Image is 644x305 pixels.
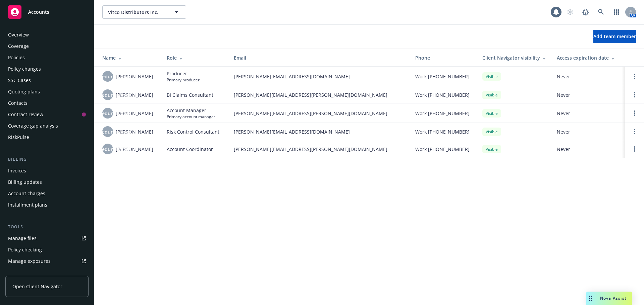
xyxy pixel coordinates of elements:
[84,146,131,153] span: undefinedundefined
[8,52,25,63] div: Policies
[482,91,501,99] div: Visible
[557,128,620,135] span: Never
[84,73,131,80] span: undefinedundefined
[234,146,405,153] span: [PERSON_NAME][EMAIL_ADDRESS][PERSON_NAME][DOMAIN_NAME]
[167,114,215,120] span: Primary account manager
[557,110,620,117] span: Never
[415,73,470,80] span: Work [PHONE_NUMBER]
[8,109,43,120] div: Contract review
[415,91,470,98] span: Work [PHONE_NUMBER]
[8,41,29,52] div: Coverage
[167,70,200,77] span: Producer
[8,75,31,86] div: SSC Cases
[234,91,405,98] span: [PERSON_NAME][EMAIL_ADDRESS][PERSON_NAME][DOMAIN_NAME]
[5,121,89,131] a: Coverage gap analysis
[12,283,62,290] span: Open Client Navigator
[5,256,89,266] a: Manage exposures
[102,5,186,19] button: Vitco Distributors Inc.
[8,165,26,176] div: Invoices
[8,29,29,40] div: Overview
[557,146,620,153] span: Never
[116,73,153,80] span: [PERSON_NAME]
[610,5,623,19] a: Switch app
[482,128,501,136] div: Visible
[5,244,89,255] a: Policy checking
[631,91,639,99] a: Open options
[8,188,45,199] div: Account charges
[8,200,47,210] div: Installment plans
[5,156,89,163] div: Billing
[167,107,215,114] span: Account Manager
[5,200,89,210] a: Installment plans
[5,52,89,63] a: Policies
[5,98,89,108] a: Contacts
[5,86,89,97] a: Quoting plans
[594,5,608,19] a: Search
[84,110,131,117] span: undefinedundefined
[8,177,42,187] div: Billing updates
[102,54,156,61] div: Name
[167,77,200,83] span: Primary producer
[8,121,58,131] div: Coverage gap analysis
[8,64,41,74] div: Policy changes
[557,91,620,98] span: Never
[8,98,28,108] div: Contacts
[5,224,89,230] div: Tools
[631,145,639,153] a: Open options
[116,110,153,117] span: [PERSON_NAME]
[5,41,89,52] a: Coverage
[415,110,470,117] span: Work [PHONE_NUMBER]
[234,128,405,135] span: [PERSON_NAME][EMAIL_ADDRESS][DOMAIN_NAME]
[167,91,213,98] span: BI Claims Consultant
[8,86,40,97] div: Quoting plans
[116,146,153,153] span: [PERSON_NAME]
[631,72,639,80] a: Open options
[586,292,595,305] div: Drag to move
[631,109,639,117] a: Open options
[482,72,501,81] div: Visible
[5,109,89,120] a: Contract review
[5,233,89,244] a: Manage files
[8,132,29,143] div: RiskPulse
[167,54,223,61] div: Role
[84,91,131,98] span: undefinedundefined
[593,30,636,43] button: Add team member
[482,54,546,61] div: Client Navigator visibility
[84,128,131,135] span: undefinedundefined
[5,188,89,199] a: Account charges
[8,244,42,255] div: Policy checking
[557,54,620,61] div: Access expiration date
[167,146,213,153] span: Account Coordinator
[586,292,632,305] button: Nova Assist
[593,33,636,40] span: Add team member
[5,165,89,176] a: Invoices
[116,128,153,135] span: [PERSON_NAME]
[5,29,89,40] a: Overview
[482,145,501,153] div: Visible
[8,233,37,244] div: Manage files
[482,109,501,118] div: Visible
[415,128,470,135] span: Work [PHONE_NUMBER]
[234,110,405,117] span: [PERSON_NAME][EMAIL_ADDRESS][PERSON_NAME][DOMAIN_NAME]
[167,128,219,135] span: Risk Control Consultant
[557,73,620,80] span: Never
[415,146,470,153] span: Work [PHONE_NUMBER]
[5,177,89,187] a: Billing updates
[8,256,51,266] div: Manage exposures
[5,64,89,74] a: Policy changes
[28,9,49,15] span: Accounts
[563,5,577,19] a: Start snowing
[5,132,89,143] a: RiskPulse
[8,267,52,278] div: Manage certificates
[5,75,89,86] a: SSC Cases
[108,9,166,16] span: Vitco Distributors Inc.
[116,91,153,98] span: [PERSON_NAME]
[5,3,89,21] a: Accounts
[415,54,472,61] div: Phone
[5,267,89,278] a: Manage certificates
[234,54,405,61] div: Email
[631,128,639,136] a: Open options
[600,295,627,301] span: Nova Assist
[579,5,592,19] a: Report a Bug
